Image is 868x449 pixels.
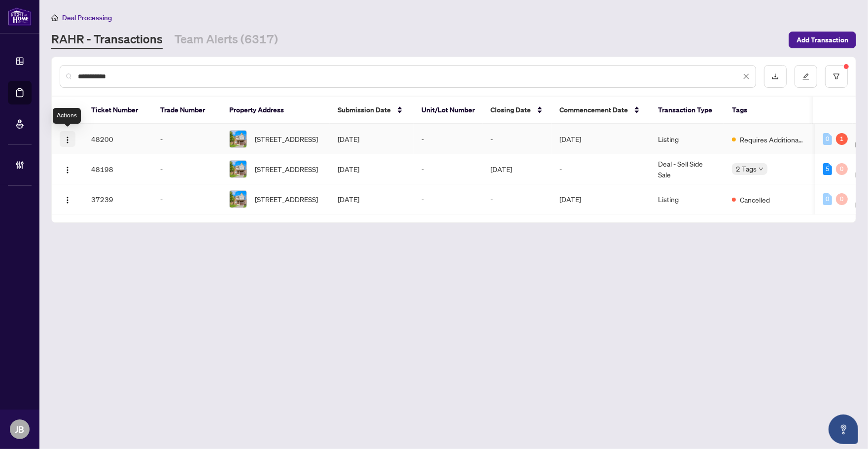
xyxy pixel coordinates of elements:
th: Submission Date [330,97,414,124]
button: edit [795,65,817,88]
img: thumbnail-img [230,131,246,147]
span: filter [833,73,840,80]
td: Deal - Sell Side Sale [650,154,724,184]
span: Add Transaction [797,32,848,48]
td: - [552,154,650,184]
span: [STREET_ADDRESS] [255,134,318,144]
td: - [483,124,552,154]
td: - [414,124,483,154]
span: [STREET_ADDRESS] [255,164,318,174]
td: - [483,184,552,214]
td: - [152,154,221,184]
th: Trade Number [152,97,221,124]
span: 2 Tags [736,163,757,174]
span: [STREET_ADDRESS] [255,194,318,205]
button: Open asap [829,414,858,444]
div: Actions [53,108,81,124]
button: filter [825,65,848,88]
span: JB [15,422,25,436]
th: Commencement Date [552,97,650,124]
td: 48200 [83,124,152,154]
div: 0 [823,193,832,205]
span: Deal Processing [62,13,112,22]
img: thumbnail-img [230,161,246,177]
td: [DATE] [330,184,414,214]
th: Closing Date [483,97,552,124]
img: logo [8,7,32,26]
img: Logo [64,196,71,204]
td: - [152,124,221,154]
td: [DATE] [483,154,552,184]
span: Cancelled [740,194,770,205]
div: 0 [836,163,848,175]
div: 5 [823,163,832,175]
a: RAHR - Transactions [51,31,163,49]
span: close [743,73,750,80]
button: Logo [60,161,75,177]
span: down [759,167,764,172]
td: [DATE] [552,124,650,154]
th: Property Address [221,97,330,124]
span: Commencement Date [559,104,628,115]
div: 0 [823,133,832,145]
span: Closing Date [490,104,531,115]
span: edit [802,73,809,80]
td: - [152,184,221,214]
a: Team Alerts (6317) [174,31,278,49]
img: Logo [64,136,71,144]
div: 1 [836,133,848,145]
th: Transaction Type [650,97,724,124]
td: - [414,184,483,214]
td: [DATE] [330,124,414,154]
button: Logo [60,191,75,207]
td: 48198 [83,154,152,184]
td: Listing [650,184,724,214]
button: Logo [60,131,75,147]
img: Logo [64,166,71,174]
span: Requires Additional Docs [740,134,804,145]
td: [DATE] [552,184,650,214]
th: Ticket Number [83,97,152,124]
button: Add Transaction [789,32,856,48]
th: Tags [724,97,812,124]
td: 37239 [83,184,152,214]
td: [DATE] [330,154,414,184]
td: Listing [650,124,724,154]
span: home [51,14,58,21]
img: thumbnail-img [230,191,246,207]
div: 0 [836,193,848,205]
span: download [772,73,779,80]
td: - [414,154,483,184]
span: Submission Date [338,104,391,115]
button: download [764,65,787,88]
th: Unit/Lot Number [414,97,483,124]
